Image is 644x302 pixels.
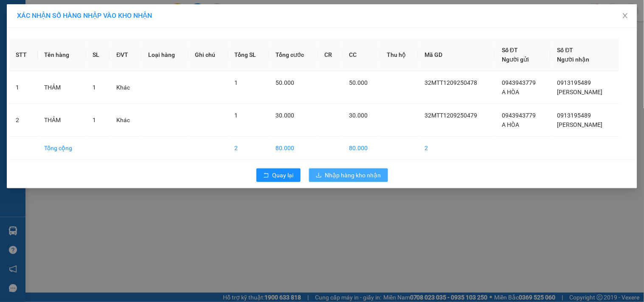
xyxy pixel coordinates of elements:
[557,89,603,95] span: [PERSON_NAME]
[502,47,518,53] span: Số ĐT
[557,121,603,128] span: [PERSON_NAME]
[228,39,269,71] th: Tổng SL
[235,112,238,119] span: 1
[269,137,318,160] td: 80.000
[93,84,96,91] span: 1
[502,56,529,63] span: Người gửi
[269,39,318,71] th: Tổng cước
[325,171,381,180] span: Nhập hàng kho nhận
[502,112,536,119] span: 0943943779
[110,104,141,137] td: Khác
[557,112,591,119] span: 0913195489
[235,79,238,86] span: 1
[343,39,380,71] th: CC
[418,39,495,71] th: Mã GD
[380,39,418,71] th: Thu hộ
[188,39,228,71] th: Ghi chú
[93,117,96,123] span: 1
[9,104,38,137] td: 2
[557,47,574,53] span: Số ĐT
[141,39,188,71] th: Loại hàng
[425,79,478,86] span: 32MTT1209250478
[557,79,591,86] span: 0913195489
[276,79,294,86] span: 50.000
[502,121,519,128] span: A HÒA
[343,137,380,160] td: 80.000
[502,89,519,95] span: A HÒA
[613,4,637,28] button: Close
[425,112,478,119] span: 32MTT1209250479
[17,11,152,20] span: XÁC NHẬN SỐ HÀNG NHẬP VÀO KHO NHẬN
[349,79,368,86] span: 50.000
[38,39,86,71] th: Tên hàng
[557,56,590,63] span: Người nhận
[9,71,38,104] td: 1
[349,112,368,119] span: 30.000
[110,71,141,104] td: Khác
[256,168,301,182] button: rollbackQuay lại
[86,39,110,71] th: SL
[502,79,536,86] span: 0943943779
[418,137,495,160] td: 2
[9,39,38,71] th: STT
[110,39,141,71] th: ĐVT
[622,12,629,19] span: close
[228,137,269,160] td: 2
[263,172,269,179] span: rollback
[316,172,322,179] span: download
[309,168,388,182] button: downloadNhập hàng kho nhận
[38,137,86,160] td: Tổng cộng
[273,171,294,180] span: Quay lại
[276,112,294,119] span: 30.000
[318,39,343,71] th: CR
[38,104,86,137] td: THẢM
[38,71,86,104] td: THẢM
